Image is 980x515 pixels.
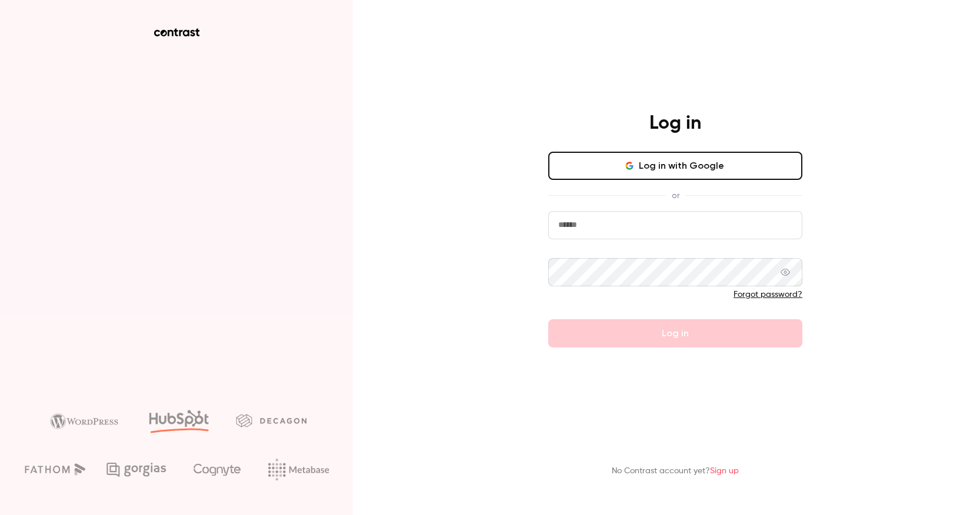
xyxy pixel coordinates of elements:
[548,152,802,180] button: Log in with Google
[710,467,739,475] a: Sign up
[236,414,306,427] img: decagon
[666,189,685,202] span: or
[612,465,739,477] p: No Contrast account yet?
[649,112,701,135] h4: Log in
[734,290,802,299] a: Forgot password?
